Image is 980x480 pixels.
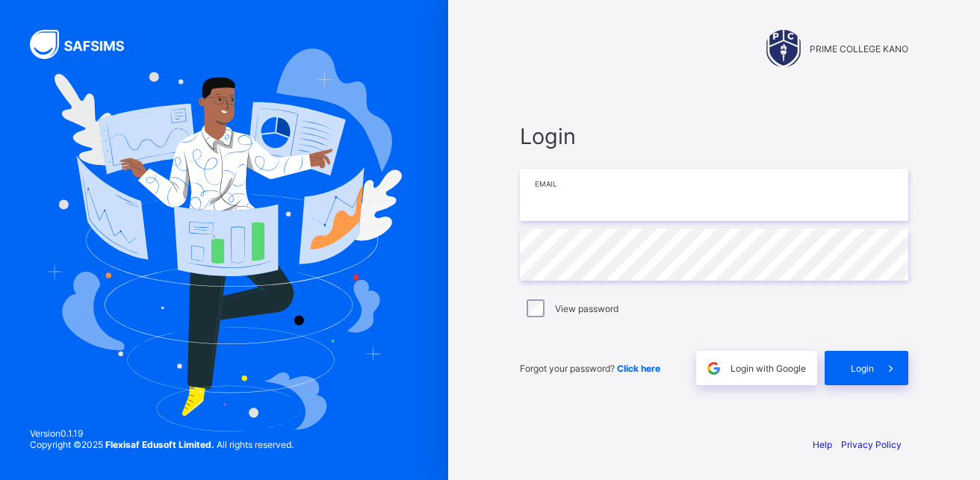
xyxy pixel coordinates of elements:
strong: Flexisaf Edusoft Limited. [105,439,214,450]
span: Login with Google [731,363,806,374]
img: google.396cfc9801f0270233282035f929180a.svg [705,360,722,377]
img: SAFSIMS Logo [30,30,142,59]
a: Privacy Policy [841,439,902,450]
span: Copyright © 2025 All rights reserved. [30,439,294,450]
span: Version 0.1.19 [30,428,294,439]
span: Forgot your password? [520,363,660,374]
a: Help [813,439,832,450]
img: Hero Image [46,49,402,431]
span: PRIME COLLEGE KANO [810,43,908,54]
span: Login [851,363,874,374]
span: Login [520,123,908,149]
label: View password [555,303,618,314]
a: Click here [617,363,660,374]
